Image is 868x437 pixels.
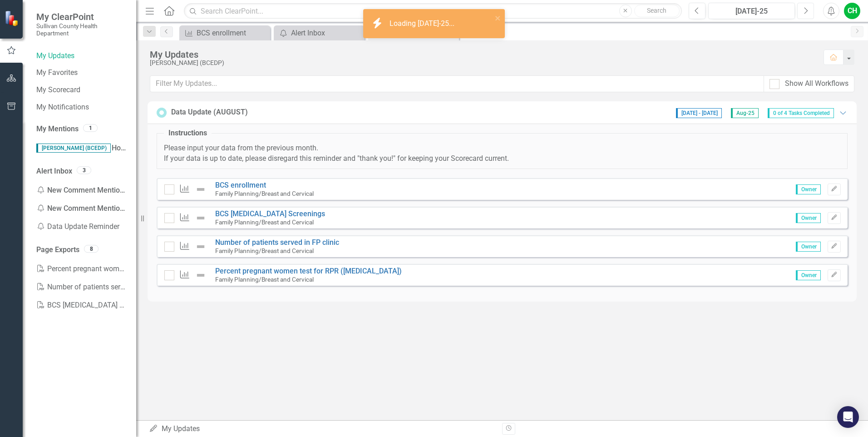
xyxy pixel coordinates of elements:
[768,108,834,118] span: 0 of 4 Tasks Completed
[495,13,501,23] button: close
[184,3,682,19] input: Search ClearPoint...
[36,296,127,314] a: BCS [MEDICAL_DATA] Screenings
[215,190,314,197] small: Family Planning/Breast and Cervical
[634,5,680,17] button: Search
[215,209,325,218] a: BCS [MEDICAL_DATA] Screenings
[276,27,362,39] a: Alert Inbox
[731,108,759,118] span: Aug-25
[796,184,821,194] span: Owner
[77,166,91,174] div: 3
[36,260,127,278] a: Percent pregnant women test for RPR ([MEDICAL_DATA])
[36,11,127,22] span: My ClearPoint
[215,238,339,247] a: Number of patients served in FP clinic
[195,184,206,195] img: Not Defined
[149,424,495,434] div: My Updates
[5,10,20,26] img: ClearPoint Strategy
[36,22,127,37] small: Sullivan County Health Department
[83,124,98,132] div: 1
[796,242,821,252] span: Owner
[36,199,127,218] div: New Comment Mention: BCS [MEDICAL_DATA] Screenings
[36,51,127,61] a: My Updates
[195,213,206,223] img: Not Defined
[150,50,814,60] div: My Updates
[785,79,848,89] div: Show All Workflows
[390,19,457,29] div: Loading [DATE]-25...
[36,124,79,134] a: My Mentions
[195,241,206,252] img: Not Defined
[215,267,402,275] a: Percent pregnant women test for RPR ([MEDICAL_DATA])
[36,144,111,153] span: [PERSON_NAME] (BCEDP)
[164,128,212,139] legend: Instructions
[36,166,72,177] a: Alert Inbox
[837,406,859,428] div: Open Intercom Messenger
[150,60,814,66] div: [PERSON_NAME] (BCEDP)
[171,107,248,118] div: Data Update (AUGUST)
[150,75,764,92] input: Filter My Updates...
[796,270,821,280] span: Owner
[182,27,268,39] a: BCS enrollment
[647,7,666,14] span: Search
[708,3,795,19] button: [DATE]-25
[36,218,127,236] div: Data Update Reminder
[36,245,79,255] a: Page Exports
[36,181,127,199] div: New Comment Mention: BCS [MEDICAL_DATA] Screenings
[676,108,722,118] span: [DATE] - [DATE]
[711,6,792,17] div: [DATE]-25
[215,276,314,283] small: Family Planning/Breast and Cervical
[197,27,268,39] div: BCS enrollment
[36,85,127,95] a: My Scorecard
[215,247,314,254] small: Family Planning/Breast and Cervical
[84,245,99,253] div: 8
[36,144,165,152] span: How's this view?
[36,68,127,78] a: My Favorites
[36,278,127,296] a: Number of patients served in FP clinic
[844,3,860,19] button: CH
[291,27,362,39] div: Alert Inbox
[796,213,821,223] span: Owner
[215,181,266,189] a: BCS enrollment
[215,218,314,226] small: Family Planning/Breast and Cervical
[195,270,206,281] img: Not Defined
[164,143,840,164] p: Please input your data from the previous month. If your data is up to date, please disregard this...
[36,102,127,113] a: My Notifications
